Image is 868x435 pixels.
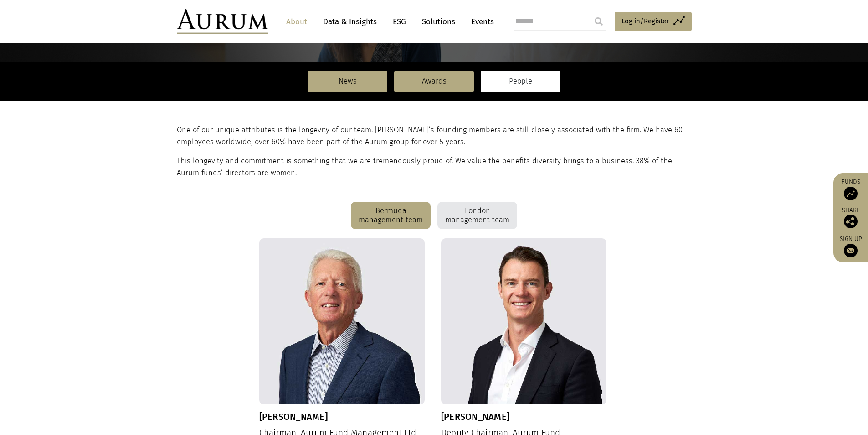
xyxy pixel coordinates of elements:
img: Aurum [177,9,268,34]
a: Awards [394,71,474,92]
a: Data & Insights [318,13,381,30]
a: Log in/Register [615,12,692,31]
a: News [308,71,387,92]
a: Sign up [838,235,863,257]
h3: [PERSON_NAME] [441,411,607,422]
div: Share [838,207,863,228]
img: Access Funds [844,187,858,200]
p: This longevity and commitment is something that we are tremendously proud of. We value the benefi... [177,155,689,179]
img: Sign up to our newsletter [844,244,858,257]
p: One of our unique attributes is the longevity of our team. [PERSON_NAME]’s founding members are s... [177,124,689,148]
input: Submit [590,12,608,31]
div: London management team [437,202,517,229]
a: People [481,71,560,92]
a: Funds [838,178,863,200]
div: Bermuda management team [351,202,431,229]
span: Log in/Register [621,16,669,26]
a: Events [467,13,494,30]
img: Share this post [844,215,858,228]
a: About [282,13,312,30]
h3: [PERSON_NAME] [259,411,425,422]
a: ESG [388,13,411,30]
a: Solutions [417,13,460,30]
